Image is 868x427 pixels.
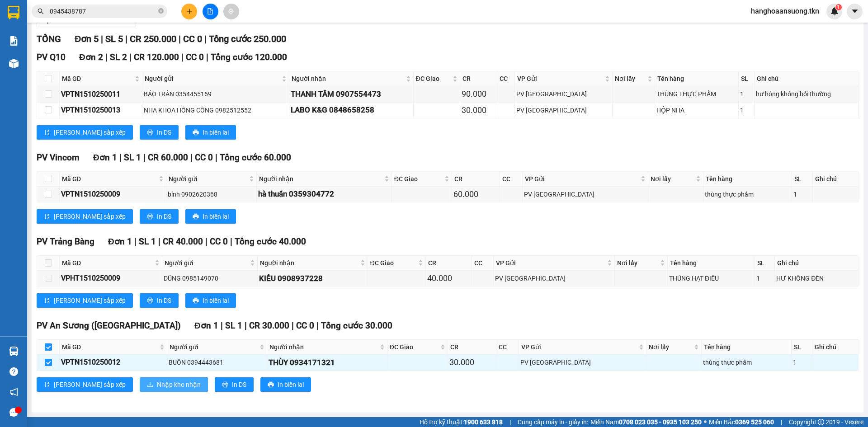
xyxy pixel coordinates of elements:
[496,258,605,268] span: VP Gửi
[75,33,99,44] span: Đơn 5
[140,209,179,224] button: printerIn DS
[9,367,18,376] span: question-circle
[449,356,495,369] div: 30.000
[703,172,792,187] th: Tên hàng
[228,8,234,14] span: aim
[370,258,417,268] span: ĐC Giao
[181,52,184,62] span: |
[619,418,702,426] strong: 0708 023 035 - 0935 103 250
[793,189,811,199] div: 1
[129,52,132,62] span: |
[140,377,208,392] button: downloadNhập kho nhận
[209,33,286,44] span: Tổng cước 250.000
[194,320,218,331] span: Đơn 1
[740,89,753,99] div: 1
[157,380,201,389] span: Nhập kho nhận
[703,357,789,367] div: thùng thực phẩm
[93,152,117,163] span: Đơn 1
[170,342,258,352] span: Người gửi
[525,174,639,184] span: VP Gửi
[245,320,247,331] span: |
[181,4,197,19] button: plus
[148,152,188,163] span: CR 60.000
[168,189,255,199] div: bính 0902620368
[495,273,613,283] div: PV [GEOGRAPHIC_DATA]
[164,273,256,283] div: DŨNG 0985149070
[756,273,773,283] div: 1
[124,152,141,163] span: SL 1
[105,52,108,62] span: |
[215,152,217,163] span: |
[847,4,863,19] button: caret-down
[649,342,693,352] span: Nơi lấy
[755,71,858,86] th: Ghi chú
[268,381,274,389] span: printer
[518,417,588,427] span: Cung cấp máy in - giấy in:
[426,256,472,271] th: CR
[62,74,133,84] span: Mã GD
[615,74,646,84] span: Nơi lấy
[44,381,50,389] span: sort-ascending
[147,213,153,221] span: printer
[830,7,839,15] img: icon-new-feature
[50,6,156,16] input: Tìm tên, số ĐT hoặc mã đơn
[37,320,181,331] span: PV An Sương ([GEOGRAPHIC_DATA])
[140,125,179,140] button: printerIn DS
[756,89,856,99] div: hư hỏng không bồi thường
[818,419,824,425] span: copyright
[453,188,498,201] div: 60.000
[185,209,236,224] button: printerIn biên lai
[259,272,366,285] div: KIỀU 0908937228
[144,89,288,99] div: BẢO TRÂN 0354455169
[812,340,859,355] th: Ghi chú
[37,236,94,247] span: PV Trảng Bàng
[220,152,291,163] span: Tổng cước 60.000
[105,33,123,44] span: SL 5
[516,105,611,115] div: PV [GEOGRAPHIC_DATA]
[183,33,202,44] span: CC 0
[221,320,223,331] span: |
[38,8,44,14] span: search
[169,174,247,184] span: Người gửi
[165,258,248,268] span: Người gửi
[61,357,165,368] div: VPTN1510250012
[291,104,412,116] div: LABO K&G 0848658258
[60,355,167,371] td: VPTN1510250012
[158,7,164,16] span: close-circle
[206,52,208,62] span: |
[37,209,133,224] button: sort-ascending[PERSON_NAME] sắp xếp
[837,4,840,10] span: 1
[169,357,265,367] div: BUÔN 0394443681
[54,211,126,221] span: [PERSON_NAME] sắp xếp
[9,59,19,68] img: warehouse-icon
[145,74,280,84] span: Người gửi
[249,320,289,331] span: CR 30.000
[669,273,753,283] div: THÙNG HẠT ĐIỀU
[193,297,199,305] span: printer
[460,71,497,86] th: CR
[9,36,19,46] img: solution-icon
[60,103,142,118] td: VPTN1510250013
[704,420,707,424] span: ⚪️
[147,129,153,136] span: printer
[54,380,126,389] span: [PERSON_NAME] sắp xếp
[110,52,127,62] span: SL 2
[452,172,500,187] th: CR
[190,152,193,163] span: |
[776,273,857,283] div: HƯ KHÔNG ĐỀN
[203,4,218,19] button: file-add
[520,357,644,367] div: PV [GEOGRAPHIC_DATA]
[210,236,228,247] span: CC 0
[54,127,126,137] span: [PERSON_NAME] sắp xếp
[193,213,199,221] span: printer
[781,417,782,427] span: |
[523,187,649,202] td: PV Tây Ninh
[516,89,611,99] div: PV [GEOGRAPHIC_DATA]
[278,380,304,389] span: In biên lai
[792,172,813,187] th: SL
[500,172,523,187] th: CC
[204,33,207,44] span: |
[203,296,229,305] span: In biên lai
[61,272,160,284] div: VPHT1510250009
[9,408,18,417] span: message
